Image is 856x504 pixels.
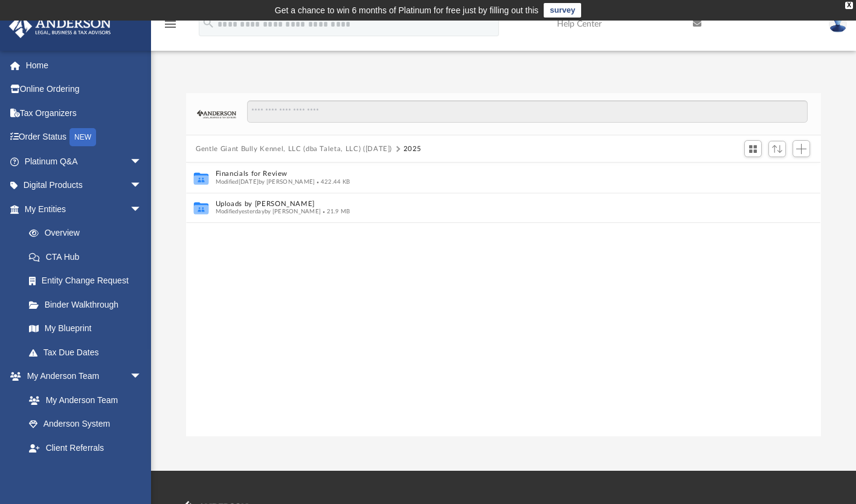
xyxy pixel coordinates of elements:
[17,436,154,460] a: Client Referrals
[829,15,847,33] img: User Pic
[202,16,215,30] i: search
[845,2,853,9] div: close
[17,221,160,245] a: Overview
[5,15,115,38] img: Anderson Advisors Platinum Portal
[17,388,148,412] a: My Anderson Team
[544,3,581,18] a: survey
[8,125,160,150] a: Order StatusNEW
[216,179,315,185] span: Modified [DATE] by [PERSON_NAME]
[8,53,160,77] a: Home
[17,245,160,269] a: CTA Hub
[8,197,160,221] a: My Entitiesarrow_drop_down
[163,17,178,31] i: menu
[216,208,321,215] span: Modified yesterday by [PERSON_NAME]
[130,460,154,485] span: arrow_drop_down
[130,173,154,198] span: arrow_drop_down
[315,179,350,185] span: 422.44 KB
[793,140,811,157] button: Add
[275,3,539,18] div: Get a chance to win 6 months of Platinum for free just by filling out this
[17,340,160,364] a: Tax Due Dates
[8,173,160,198] a: Digital Productsarrow_drop_down
[8,101,160,125] a: Tax Organizers
[130,149,154,174] span: arrow_drop_down
[247,100,808,123] input: Search files and folders
[8,364,154,389] a: My Anderson Teamarrow_drop_down
[8,77,160,102] a: Online Ordering
[163,23,178,31] a: menu
[17,317,154,341] a: My Blueprint
[768,141,787,157] button: Sort
[17,269,160,293] a: Entity Change Request
[216,170,775,178] button: Financials for Review
[744,140,762,157] button: Switch to Grid View
[17,412,154,436] a: Anderson System
[8,149,160,173] a: Platinum Q&Aarrow_drop_down
[69,128,96,146] div: NEW
[17,292,160,317] a: Binder Walkthrough
[130,364,154,389] span: arrow_drop_down
[186,163,820,438] div: grid
[8,460,154,484] a: My Documentsarrow_drop_down
[216,200,775,208] button: Uploads by [PERSON_NAME]
[130,197,154,222] span: arrow_drop_down
[404,144,422,155] button: 2025
[321,208,350,215] span: 21.9 MB
[196,144,392,155] button: Gentle Giant Bully Kennel, LLC (dba Taleta, LLC) ([DATE])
